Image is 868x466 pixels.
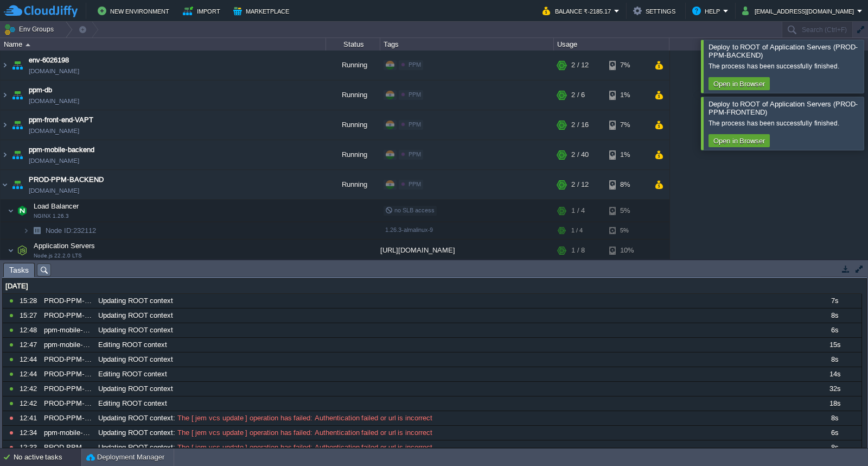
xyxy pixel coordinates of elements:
img: AMDAwAAAACH5BAEAAAAALAAAAAABAAEAAAICRAEAOw== [10,110,25,140]
img: CloudJiffy [4,4,78,18]
a: env-6026198 [29,55,69,66]
button: Help [692,4,723,17]
div: 7s [808,294,861,308]
div: 12:42 [20,396,40,411]
button: [EMAIL_ADDRESS][DOMAIN_NAME] [742,4,857,17]
button: Deployment Manager [86,452,164,463]
div: 1% [609,80,644,110]
img: AMDAwAAAACH5BAEAAAAALAAAAAABAAEAAAICRAEAOw== [8,200,14,222]
img: AMDAwAAAACH5BAEAAAAALAAAAAABAAEAAAICRAEAOw== [25,43,30,46]
button: Marketplace [233,4,292,17]
img: AMDAwAAAACH5BAEAAAAALAAAAAABAAEAAAICRAEAOw== [1,51,9,80]
div: 2 / 16 [571,110,589,140]
div: The process has been successfully finished. [709,62,861,71]
span: Updating ROOT context [98,311,173,320]
img: AMDAwAAAACH5BAEAAAAALAAAAAABAAEAAAICRAEAOw== [1,170,9,199]
div: 8% [609,170,644,199]
div: 8s [808,352,861,367]
img: AMDAwAAAACH5BAEAAAAALAAAAAABAAEAAAICRAEAOw== [10,170,25,199]
div: 8s [808,411,861,425]
div: 15:28 [20,294,40,308]
button: Open in Browser [710,136,768,146]
div: 2 / 12 [571,51,589,80]
span: Updating ROOT context [98,296,173,306]
div: [DATE] [3,279,861,293]
button: Settings [633,4,679,17]
a: ppm-front-end-VAPT [29,115,93,125]
span: PPM [409,181,421,187]
span: Editing ROOT context [98,369,167,379]
span: Editing ROOT context [98,399,167,408]
div: 32s [808,382,861,396]
div: ppm-mobile-backend [41,338,94,352]
div: 7% [609,110,644,140]
div: Running [326,110,380,140]
span: Updating ROOT context [98,384,173,394]
div: Running [326,170,380,199]
div: 2 / 40 [571,140,589,169]
div: ppm-mobile-backend [41,426,94,440]
div: 2 / 6 [571,80,585,110]
span: Editing ROOT context [98,340,167,350]
button: Import [183,4,224,17]
span: Node.js 22.2.0 LTS [34,253,82,259]
span: The [ jem vcs update ] operation has failed: Authentication failed or url is incorrect [175,428,432,438]
div: 1 / 8 [571,240,585,261]
span: PPM [409,91,421,98]
div: 18s [808,396,861,411]
span: NGINX 1.26.3 [34,213,69,219]
div: 5% [609,222,644,239]
span: Deploy to ROOT of Application Servers (PROD-PPM-BACKEND) [709,43,858,59]
div: 8s [808,308,861,323]
a: [DOMAIN_NAME] [29,185,79,196]
div: 12:48 [20,323,40,337]
div: PROD-PPM-BACKEND [41,411,94,425]
a: Node ID:232112 [44,226,98,235]
span: [DOMAIN_NAME] [29,96,79,106]
div: : [95,440,807,455]
div: Tags [381,38,553,51]
div: Running [326,140,380,169]
span: PPM [409,61,421,68]
img: AMDAwAAAACH5BAEAAAAALAAAAAABAAEAAAICRAEAOw== [10,140,25,169]
div: : [95,411,807,425]
a: ppm-mobile-backend [29,144,94,155]
div: 12:47 [20,338,40,352]
span: PROD-PPM-BACKEND [29,174,104,185]
div: PROD-PPM-BACKEND [41,294,94,308]
iframe: chat widget [822,423,857,455]
img: AMDAwAAAACH5BAEAAAAALAAAAAABAAEAAAICRAEAOw== [23,222,29,239]
span: Updating ROOT context [98,325,173,335]
a: [DOMAIN_NAME] [29,125,79,136]
div: Status [327,38,380,51]
img: AMDAwAAAACH5BAEAAAAALAAAAAABAAEAAAICRAEAOw== [1,80,9,110]
img: AMDAwAAAACH5BAEAAAAALAAAAAABAAEAAAICRAEAOw== [10,80,25,110]
div: : [95,426,807,440]
div: 12:41 [20,411,40,425]
div: 12:34 [20,426,40,440]
span: Application Servers [33,241,97,250]
a: Application ServersNode.js 22.2.0 LTS [33,242,97,250]
img: AMDAwAAAACH5BAEAAAAALAAAAAABAAEAAAICRAEAOw== [29,222,44,239]
div: 12:42 [20,382,40,396]
div: 12:33 [20,440,40,455]
div: PROD-PPM-FRONTEND [41,308,94,323]
span: ppm-db [29,85,52,96]
span: The [ jem vcs update ] operation has failed: Authentication failed or url is incorrect [175,413,432,423]
div: No active tasks [14,449,81,466]
a: [DOMAIN_NAME] [29,155,79,166]
div: Name [1,38,325,51]
div: 5% [609,200,644,222]
img: AMDAwAAAACH5BAEAAAAALAAAAAABAAEAAAICRAEAOw== [15,200,30,222]
div: 1% [609,140,644,169]
span: PPM [409,121,421,128]
span: 232112 [44,226,98,235]
button: Open in Browser [710,79,768,89]
a: [DOMAIN_NAME] [29,66,79,77]
div: 1 / 4 [571,200,585,222]
span: Deploy to ROOT of Application Servers (PROD-PPM-FRONTEND) [709,100,858,116]
span: The [ jem vcs update ] operation has failed: Authentication failed or url is incorrect [175,443,432,452]
div: 8s [808,440,861,455]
